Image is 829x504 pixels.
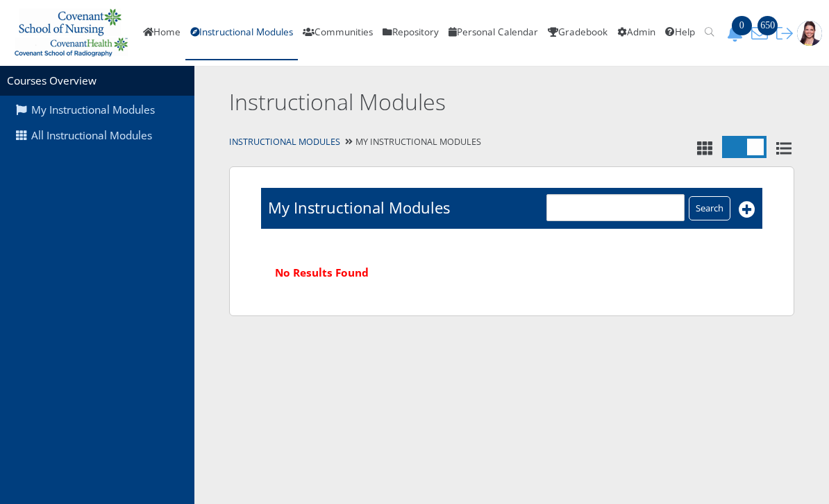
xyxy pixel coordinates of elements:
a: Help [660,6,700,61]
i: List [773,141,794,156]
span: 0 [732,16,752,35]
button: 0 [722,25,747,42]
button: 650 [747,25,772,42]
a: Courses Overview [7,73,97,88]
a: Home [138,6,185,61]
a: 0 [722,25,747,40]
span: 650 [757,16,778,35]
a: Admin [612,6,660,61]
img: 1943_125_125.jpg [797,21,822,46]
h2: Instructional Modules [229,87,679,118]
h1: My Instructional Modules [268,197,450,218]
i: Add New [739,201,755,218]
i: Tile [694,141,715,156]
a: Instructional Modules [185,6,298,61]
a: Instructional Modules [229,136,340,148]
a: Communities [298,6,378,61]
input: Search [689,196,730,220]
a: 650 [747,25,772,40]
div: My Instructional Modules [194,132,829,153]
a: Repository [378,6,444,61]
div: No Results Found [261,251,762,295]
a: Personal Calendar [444,6,543,61]
a: Gradebook [543,6,612,61]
